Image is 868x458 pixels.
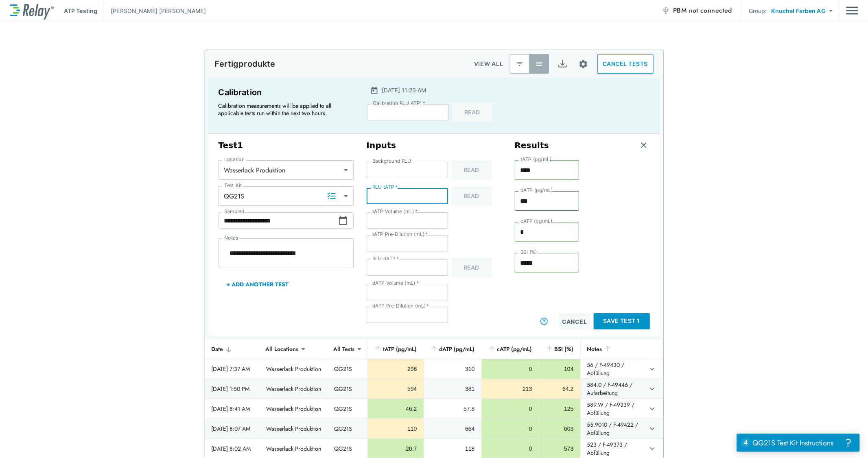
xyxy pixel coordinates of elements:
td: QG21S [328,419,367,438]
div: [DATE] 8:02 AM [212,445,254,453]
p: [DATE] 11:23 AM [382,86,426,94]
div: 603 [546,425,574,433]
div: [DATE] 1:50 PM [212,385,254,393]
div: QG21S [219,188,354,204]
span: not connected [689,6,732,15]
div: cATP (pg/mL) [488,344,532,354]
label: dATP (pg/mL) [520,188,553,193]
label: Location [224,157,245,162]
div: [DATE] 7:37 AM [212,365,254,373]
div: 125 [546,405,574,413]
div: tATP (pg/mL) [374,344,417,354]
label: Notes [224,235,238,241]
div: 594 [374,385,417,393]
button: expand row [645,402,659,416]
td: Wasserlack Produktion [260,359,328,379]
div: 310 [431,365,475,373]
button: Main menu [846,3,858,18]
div: 118 [431,445,475,453]
button: Site setup [573,53,594,75]
div: Wasserlack Produktion [219,162,354,178]
div: 64.2 [546,385,574,393]
div: 0 [488,445,532,453]
label: tATP (pg/mL) [520,157,552,162]
div: Notes [587,344,639,354]
h3: Inputs [367,140,502,150]
label: BSI (%) [520,249,537,255]
td: Wasserlack Produktion [260,419,328,438]
label: Background RLU [372,158,411,164]
iframe: Resource center [737,434,860,452]
td: 55.9010 / F-49422 / Abfüllung [580,419,645,438]
td: QG21S [328,399,367,419]
input: Choose date, selected date is Sep 30, 2025 [219,212,338,229]
img: Export Icon [558,59,568,69]
div: 0 [488,425,532,433]
div: 213 [488,385,532,393]
div: All Tests [328,341,361,357]
td: Wasserlack Produktion [260,379,328,399]
div: 110 [374,425,417,433]
td: QG21S [328,359,367,379]
p: Fertigprodukte [215,59,275,69]
div: 0 [488,365,532,373]
div: 664 [431,425,475,433]
img: Calender Icon [370,86,378,94]
div: 104 [546,365,574,373]
img: Drawer Icon [846,3,858,18]
label: tATP Pre-Dilution (mL) [372,231,428,237]
button: Save Test 1 [594,313,650,329]
div: [DATE] 8:07 AM [212,425,254,433]
span: PBM [673,5,732,16]
label: RLU dATP [372,256,399,262]
img: Remove [640,141,648,149]
div: [DATE] 8:41 AM [212,405,254,413]
div: 57.8 [431,405,475,413]
label: cATP (pg/mL) [520,218,553,224]
div: dATP (pg/mL) [430,344,475,354]
p: Calibration measurements will be applied to all applicable tests run within the next two hours. [219,102,349,117]
p: Calibration [219,86,352,99]
div: 573 [546,445,574,453]
img: Latest [516,60,524,68]
h3: Results [515,140,549,150]
h3: Test 1 [219,140,354,150]
button: Cancel [559,313,590,329]
p: Group: [749,7,767,15]
div: 0 [488,405,532,413]
td: 584.0 / F-49446 / Aufarbeitung [580,379,645,399]
td: 589.W / F-49339 / Abfüllung [580,399,645,419]
button: Export [553,54,573,74]
label: dATP Pre-Dilution (mL) [372,303,429,309]
button: expand row [645,362,659,376]
label: Test Kit [224,183,242,188]
td: 56 / F-49430 / Abfüllung [580,359,645,379]
img: View All [535,60,543,68]
button: expand row [645,442,659,456]
label: RLU tATP [372,184,398,190]
div: 381 [431,385,475,393]
p: ATP Testing [64,7,97,15]
label: dATP Volume (mL) [372,280,419,286]
p: [PERSON_NAME] [PERSON_NAME] [111,7,206,15]
th: Date [205,339,260,359]
div: BSI (%) [545,344,574,354]
button: expand row [645,382,659,396]
div: 296 [374,365,417,373]
td: Wasserlack Produktion [260,399,328,419]
label: Sampled [224,209,245,214]
button: PBM not connected [658,2,735,19]
div: 46.2 [374,405,417,413]
button: expand row [645,422,659,436]
button: CANCEL TESTS [597,54,654,74]
p: VIEW ALL [474,59,503,69]
div: All Locations [260,341,304,357]
td: QG21S [328,379,367,399]
label: Calibration RLU ATP1 [373,100,425,106]
button: + Add Another Test [219,275,297,294]
label: tATP Volume (mL) [372,209,418,214]
div: 20.7 [374,445,417,453]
